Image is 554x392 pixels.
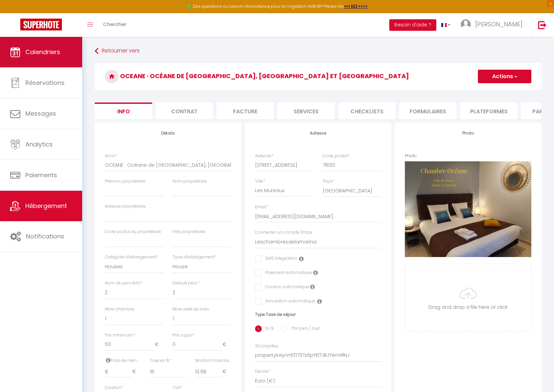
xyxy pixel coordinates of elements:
label: Type d'hébergement [172,254,216,260]
label: Code postal [323,153,350,159]
li: Facture [216,102,274,119]
label: Email [255,204,268,210]
a: Chercher [98,13,132,37]
i: Frais de ménage [106,358,111,363]
label: Paiement automatique [262,270,312,277]
label: Default pers. [172,280,200,286]
span: Paiements [25,171,57,179]
span: € [223,366,231,378]
label: Caution automatique [262,284,309,291]
label: Nbre salle de bain [172,306,209,313]
label: Prix suppl [172,332,194,339]
span: Hébergement [25,202,67,210]
img: ... [461,19,471,29]
img: Super Booking [20,19,62,30]
label: Caution [105,385,123,391]
h3: OCEANE · Océane de [GEOGRAPHIC_DATA], [GEOGRAPHIC_DATA] et [GEOGRAPHIC_DATA] [95,63,541,90]
span: € [223,339,231,351]
label: Ville propriétaire [172,229,205,235]
li: Formulaires [399,102,457,119]
label: Adresse [255,153,273,159]
label: Nbre chambre [105,306,134,313]
li: Contrat [156,102,213,119]
span: Analytics [25,140,53,148]
button: Besoin d'aide ? [389,19,436,31]
label: TVA [172,385,182,391]
label: En % [262,325,274,333]
label: Connecter un compte Stripe [255,229,313,236]
a: Retourner vers [95,45,541,57]
a: >>> ICI <<<< [344,3,368,9]
span: [PERSON_NAME] [475,20,523,28]
button: Actions [478,70,531,83]
label: Catégorie d'hébergement [105,254,158,260]
label: Montant max taxe séjour [195,358,231,364]
label: Adresse propriétaire [105,203,146,210]
li: Plateformes [460,102,517,119]
span: Messages [25,109,56,118]
span: Notifications [26,232,64,240]
label: Taxe en % [150,358,171,364]
h4: Photo [405,131,531,136]
label: Code postal du propriétaire [105,229,161,235]
label: Nom propriétaire [172,178,207,185]
span: Calendriers [25,48,60,56]
li: Services [277,102,335,119]
span: Chercher [103,21,126,28]
label: SH propKey [255,343,279,349]
label: Photo [405,153,417,159]
label: Par pers / nuit [288,325,320,333]
li: Checklists [338,102,396,119]
input: Montant max taxe séjour [195,366,223,378]
label: Pays [323,178,334,185]
span: Réservations [25,78,65,87]
img: logout [538,21,547,29]
label: Ville [255,178,265,185]
span: € [132,366,141,378]
label: Nom [105,153,117,159]
label: Prénom propriétaire [105,178,145,185]
h6: Type Taxe de séjour [255,312,382,317]
label: Frais de ménage [105,358,141,364]
span: € [155,339,164,351]
label: Prix minimum [105,332,135,339]
h4: Adresse [255,131,382,136]
label: Nom de pers MAX [105,280,142,286]
input: Taxe en % [150,366,186,378]
li: Info [95,102,152,119]
a: ... [PERSON_NAME] [456,13,531,37]
h4: Détails [105,131,231,136]
label: Devise [255,368,271,375]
